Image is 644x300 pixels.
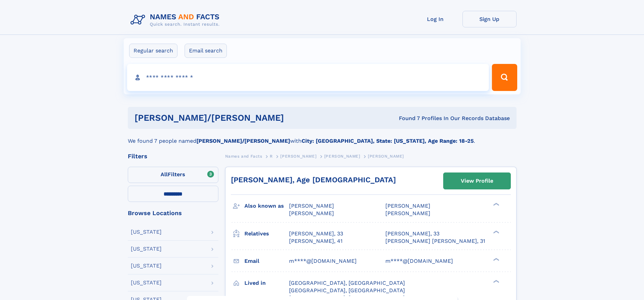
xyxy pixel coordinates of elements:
[289,210,334,216] span: [PERSON_NAME]
[127,64,489,91] input: search input
[280,154,316,159] span: [PERSON_NAME]
[492,202,500,207] div: ❯
[231,176,396,184] a: [PERSON_NAME], Age [DEMOGRAPHIC_DATA]
[128,129,517,145] div: We found 7 people named with .
[128,11,225,29] img: Logo Names and Facts
[270,152,273,160] a: R
[131,280,162,285] div: [US_STATE]
[385,203,430,209] span: [PERSON_NAME]
[128,167,218,183] label: Filters
[244,277,289,289] h3: Lived in
[444,173,510,189] a: View Profile
[385,210,430,216] span: [PERSON_NAME]
[128,153,218,159] div: Filters
[492,64,517,91] button: Search Button
[196,138,290,144] b: [PERSON_NAME]/[PERSON_NAME]
[492,230,500,234] div: ❯
[368,154,404,159] span: [PERSON_NAME]
[289,230,343,237] a: [PERSON_NAME], 33
[324,154,360,159] span: [PERSON_NAME]
[461,173,493,189] div: View Profile
[161,171,168,178] span: All
[128,210,218,216] div: Browse Locations
[289,237,342,245] a: [PERSON_NAME], 41
[244,255,289,267] h3: Email
[131,246,162,252] div: [US_STATE]
[492,279,500,283] div: ❯
[185,44,227,58] label: Email search
[244,228,289,239] h3: Relatives
[244,200,289,212] h3: Also known as
[385,237,485,245] a: [PERSON_NAME] [PERSON_NAME], 31
[289,287,405,294] span: [GEOGRAPHIC_DATA], [GEOGRAPHIC_DATA]
[289,203,334,209] span: [PERSON_NAME]
[129,44,177,58] label: Regular search
[135,114,341,122] h1: [PERSON_NAME]/[PERSON_NAME]
[324,152,360,160] a: [PERSON_NAME]
[270,154,273,159] span: R
[225,152,262,160] a: Names and Facts
[280,152,316,160] a: [PERSON_NAME]
[302,138,474,144] b: City: [GEOGRAPHIC_DATA], State: [US_STATE], Age Range: 18-25
[341,115,510,122] div: Found 7 Profiles In Our Records Database
[408,11,462,27] a: Log In
[131,229,162,235] div: [US_STATE]
[492,257,500,261] div: ❯
[385,230,439,237] a: [PERSON_NAME], 33
[289,280,405,286] span: [GEOGRAPHIC_DATA], [GEOGRAPHIC_DATA]
[131,263,162,269] div: [US_STATE]
[462,11,517,27] a: Sign Up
